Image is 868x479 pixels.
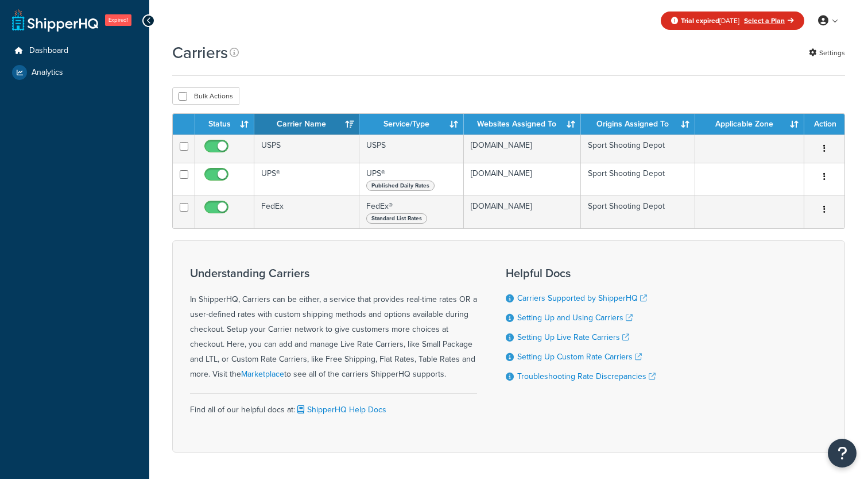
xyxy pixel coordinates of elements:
[9,40,141,62] a: Dashboard
[517,331,629,343] a: Setting Up Live Rate Carriers
[517,370,656,382] a: Troubleshooting Rate Discrepancies
[12,9,98,32] a: ShipperHQ Home
[172,87,239,105] button: Bulk Actions
[359,196,464,228] td: FedEx®
[517,312,633,324] a: Setting Up and Using Carriers
[681,16,719,26] strong: Trial expired
[517,292,647,304] a: Carriers Supported by ShipperHQ
[804,114,844,135] th: Action
[254,163,359,196] td: UPS®
[744,16,794,26] a: Select a Plan
[464,135,580,163] td: [DOMAIN_NAME]
[359,114,464,135] th: Service/Type: activate to sort column ascending
[464,196,580,228] td: [DOMAIN_NAME]
[366,213,427,224] span: Standard List Rates
[681,16,739,26] span: [DATE]
[105,14,131,26] span: Expired!
[581,114,695,135] th: Origins Assigned To: activate to sort column ascending
[581,135,695,163] td: Sport Shooting Depot
[254,196,359,228] td: FedEx
[359,135,464,163] td: USPS
[190,267,477,279] h3: Understanding Carriers
[366,181,435,191] span: Published Daily Rates
[581,163,695,196] td: Sport Shooting Depot
[809,45,845,61] a: Settings
[464,114,580,135] th: Websites Assigned To: activate to sort column ascending
[190,393,477,417] div: Find all of our helpful docs at:
[506,267,656,279] h3: Helpful Docs
[581,196,695,228] td: Sport Shooting Depot
[172,41,228,64] h1: Carriers
[517,351,642,363] a: Setting Up Custom Rate Carriers
[464,163,580,196] td: [DOMAIN_NAME]
[29,46,68,56] span: Dashboard
[359,163,464,196] td: UPS®
[695,114,804,135] th: Applicable Zone: activate to sort column ascending
[241,368,284,380] a: Marketplace
[190,267,477,382] div: In ShipperHQ, Carriers can be either, a service that provides real-time rates OR a user-defined r...
[254,114,359,135] th: Carrier Name: activate to sort column ascending
[9,62,141,83] a: Analytics
[32,68,63,78] span: Analytics
[828,439,857,467] button: Open Resource Center
[254,135,359,163] td: USPS
[295,404,386,416] a: ShipperHQ Help Docs
[195,114,254,135] th: Status: activate to sort column ascending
